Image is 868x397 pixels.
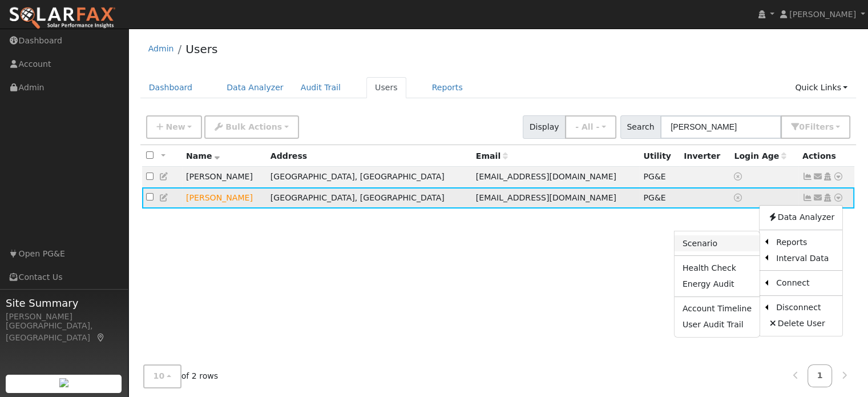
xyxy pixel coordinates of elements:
a: Users [185,42,217,56]
span: Display [523,115,566,139]
a: No login access [734,172,744,181]
a: Login As [822,193,833,202]
span: [EMAIL_ADDRESS][DOMAIN_NAME] [476,193,616,202]
a: Map [96,333,106,342]
a: Edit User [159,172,169,181]
button: 0Filters [781,115,850,139]
span: Search [620,115,661,139]
a: Edit User [159,193,169,202]
a: Users [366,77,406,98]
a: Energy Audit Report [675,276,760,292]
button: 10 [143,365,181,388]
a: Reports [768,234,842,250]
div: Inverter [684,150,726,162]
a: 1 [808,365,833,387]
input: Search [660,115,781,139]
span: Name [186,151,220,161]
img: SolarFax [9,6,116,30]
a: Health Check Report [675,260,760,276]
a: Audit Trail [292,77,349,98]
img: retrieve [59,378,68,387]
a: User Audit Trail [675,317,760,333]
a: Dashboard [140,77,201,98]
a: meerror@att.net [813,171,823,183]
a: Disconnect [768,300,842,316]
span: Bulk Actions [225,122,282,131]
td: [GEOGRAPHIC_DATA], [GEOGRAPHIC_DATA] [267,167,472,188]
div: Utility [643,150,676,162]
span: Filter [805,122,834,131]
span: 10 [154,372,165,381]
td: [PERSON_NAME] [182,167,267,188]
span: [PERSON_NAME] [789,10,856,19]
td: [GEOGRAPHIC_DATA], [GEOGRAPHIC_DATA] [267,187,472,208]
a: Login As [822,172,833,181]
span: PG&E [643,193,665,202]
a: Account Timeline Report [675,301,760,317]
a: Admin [148,44,174,53]
span: Email [476,151,508,161]
span: Days since last login [734,151,786,161]
a: Fredericktecson@gmail.com [813,192,823,204]
button: New [146,115,203,139]
a: Other actions [833,171,843,183]
a: Quick Links [786,77,856,98]
span: PG&E [643,172,665,181]
a: Show Graph [802,193,813,202]
a: No login access [734,193,744,202]
span: s [829,122,833,131]
div: Address [271,150,468,162]
a: Other actions [833,192,843,204]
a: Connect [768,275,842,291]
button: - All - [565,115,616,139]
td: Lead [182,187,267,208]
span: of 2 rows [143,365,219,388]
div: Actions [802,150,850,162]
a: Show Graph [802,172,813,181]
button: Bulk Actions [204,115,298,139]
a: Reports [423,77,471,98]
span: New [165,122,185,131]
a: Interval Data [768,250,842,266]
a: Scenario Report [675,235,760,251]
span: Site Summary [6,295,122,311]
a: Data Analyzer [760,210,842,226]
a: Data Analyzer [218,77,292,98]
div: [GEOGRAPHIC_DATA], [GEOGRAPHIC_DATA] [6,320,122,344]
span: [EMAIL_ADDRESS][DOMAIN_NAME] [476,172,616,181]
a: Delete User [760,316,842,332]
div: [PERSON_NAME] [6,311,122,323]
